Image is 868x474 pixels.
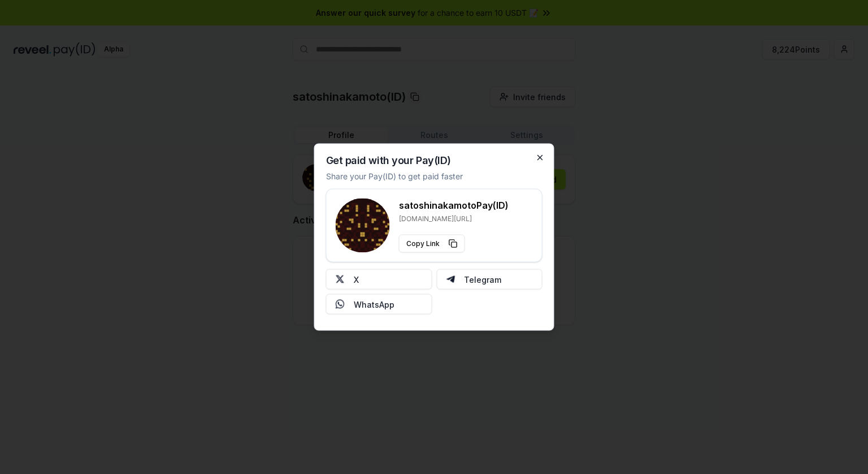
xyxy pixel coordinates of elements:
[399,199,509,212] h3: satoshinakamoto Pay(ID)
[336,300,345,309] img: Whatsapp
[336,275,345,284] img: X
[326,294,432,314] button: WhatsApp
[399,235,465,253] button: Copy Link
[446,275,455,284] img: Telegram
[436,269,542,290] button: Telegram
[326,269,432,290] button: X
[399,214,509,223] p: [DOMAIN_NAME][URL]
[326,170,463,182] p: Share your Pay(ID) to get paid faster
[326,156,451,166] h2: Get paid with your Pay(ID)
